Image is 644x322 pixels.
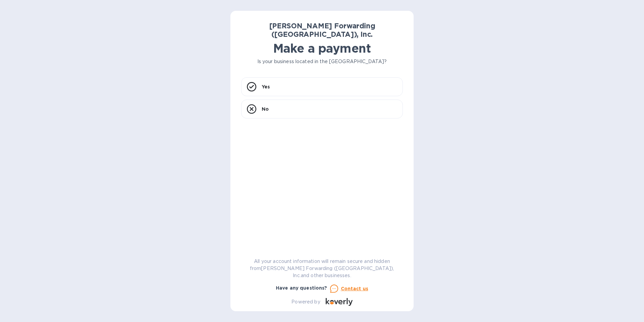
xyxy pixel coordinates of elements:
p: Yes [262,83,270,90]
b: Have any questions? [276,285,327,291]
p: No [262,106,269,112]
p: Is your business located in the [GEOGRAPHIC_DATA]? [241,58,403,65]
p: All your account information will remain secure and hidden from [PERSON_NAME] Forwarding ([GEOGRA... [241,258,403,279]
b: [PERSON_NAME] Forwarding ([GEOGRAPHIC_DATA]), Inc. [269,22,375,38]
u: Contact us [341,286,368,291]
h1: Make a payment [241,41,403,55]
p: Powered by [291,298,320,305]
